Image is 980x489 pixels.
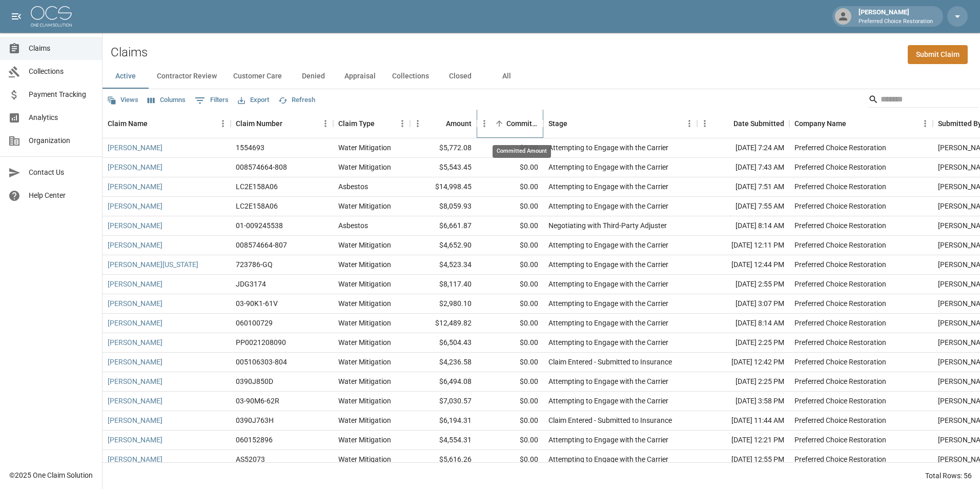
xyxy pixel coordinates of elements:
div: Attempting to Engage with the Carrier [548,162,668,172]
div: Preferred Choice Restoration [794,357,886,367]
div: Stage [548,109,567,138]
div: Preferred Choice Restoration [794,454,886,464]
button: Sort [492,116,506,131]
div: Claim Type [338,109,375,138]
div: Preferred Choice Restoration [794,279,886,289]
button: Show filters [192,92,231,109]
div: Attempting to Engage with the Carrier [548,142,668,153]
div: LC2E158A06 [236,201,278,211]
button: Contractor Review [149,64,225,89]
div: $0.00 [477,197,543,216]
button: Closed [437,64,483,89]
div: $6,504.43 [410,333,477,353]
div: Attempting to Engage with the Carrier [548,279,668,289]
button: Collections [384,64,437,89]
a: [PERSON_NAME] [108,415,162,425]
div: Attempting to Engage with the Carrier [548,454,668,464]
div: $0.00 [477,411,543,431]
button: All [483,64,529,89]
div: PP0021208090 [236,337,286,348]
button: Active [103,64,149,89]
div: Water Mitigation [338,279,391,289]
div: $5,543.45 [410,158,477,177]
button: Menu [682,116,697,131]
div: 1554693 [236,142,264,153]
a: [PERSON_NAME] [108,142,162,153]
div: $0.00 [477,158,543,177]
div: Preferred Choice Restoration [794,396,886,406]
div: 03-90K1-61V [236,298,278,309]
button: Menu [395,116,410,131]
div: Company Name [789,109,933,138]
div: Preferred Choice Restoration [794,201,886,211]
span: Collections [29,66,94,77]
div: $5,772.08 [410,138,477,158]
div: Attempting to Engage with the Carrier [548,298,668,309]
span: Contact Us [29,167,94,178]
div: Claim Name [103,109,231,138]
div: [DATE] 7:51 AM [697,177,789,197]
div: $0.00 [477,392,543,411]
div: Attempting to Engage with the Carrier [548,337,668,348]
div: Preferred Choice Restoration [794,435,886,445]
a: Submit Claim [908,45,968,64]
span: Payment Tracking [29,89,94,100]
div: Company Name [794,109,846,138]
div: Claim Number [236,109,282,138]
button: Customer Care [225,64,290,89]
div: $6,194.31 [410,411,477,431]
div: Water Mitigation [338,396,391,406]
div: Preferred Choice Restoration [794,181,886,192]
div: $0.00 [477,255,543,275]
div: [DATE] 2:25 PM [697,372,789,392]
div: Preferred Choice Restoration [794,415,886,425]
div: Water Mitigation [338,454,391,464]
div: $6,494.08 [410,372,477,392]
div: Water Mitigation [338,337,391,348]
div: [DATE] 11:44 AM [697,411,789,431]
div: Asbestos [338,220,368,231]
div: Water Mitigation [338,142,391,153]
div: Search [868,91,978,110]
div: $6,661.87 [410,216,477,236]
div: $5,616.26 [410,450,477,470]
div: Water Mitigation [338,318,391,328]
div: 060152896 [236,435,273,445]
div: $8,117.40 [410,275,477,294]
div: Date Submitted [733,109,784,138]
div: Committed Amount [477,109,543,138]
a: [PERSON_NAME] [108,435,162,445]
a: [PERSON_NAME] [108,298,162,309]
div: [DATE] 7:55 AM [697,197,789,216]
div: [DATE] 7:43 AM [697,158,789,177]
div: Preferred Choice Restoration [794,298,886,309]
div: 03-90M6-62R [236,396,279,406]
div: Preferred Choice Restoration [794,220,886,231]
div: Attempting to Engage with the Carrier [548,435,668,445]
div: Committed Amount [493,145,551,158]
p: Preferred Choice Restoration [859,17,933,26]
div: [DATE] 3:07 PM [697,294,789,314]
div: 0390J850D [236,376,273,386]
div: $4,523.34 [410,255,477,275]
div: $0.00 [477,353,543,372]
button: Sort [846,116,861,131]
button: Select columns [145,92,188,108]
div: dynamic tabs [103,64,980,89]
h2: Claims [111,45,148,60]
div: Water Mitigation [338,415,391,425]
div: Water Mitigation [338,162,391,172]
div: 060100729 [236,318,273,328]
div: [DATE] 12:11 PM [697,236,789,255]
a: [PERSON_NAME] [108,220,162,231]
span: Organization [29,135,94,146]
button: Appraisal [336,64,384,89]
div: [DATE] 8:14 AM [697,216,789,236]
div: Water Mitigation [338,201,391,211]
button: Denied [290,64,336,89]
div: Preferred Choice Restoration [794,240,886,250]
button: Export [235,92,272,108]
div: $2,980.10 [410,294,477,314]
div: $0.00 [477,372,543,392]
button: Refresh [276,92,318,108]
